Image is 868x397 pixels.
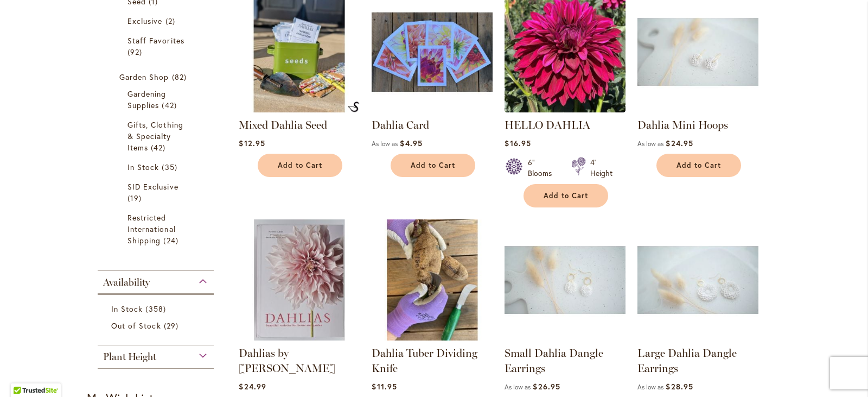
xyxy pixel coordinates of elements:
[637,332,758,343] a: Large Dahlia Dangle Earrings
[103,276,150,288] span: Availability
[533,381,560,392] span: $26.95
[151,142,168,153] span: 42
[637,346,737,375] a: Large Dahlia Dangle Earrings
[372,104,493,115] a: Group shot of Dahlia Cards
[637,219,758,341] img: Large Dahlia Dangle Earrings
[127,212,187,246] a: Restricted International Shipping
[127,15,187,27] a: Exclusive
[163,235,181,246] span: 24
[111,303,203,314] a: In Stock 358
[164,320,181,331] span: 29
[119,71,195,83] a: Garden Shop
[165,15,178,27] span: 2
[505,118,590,131] a: HELLO DAHLIA
[637,118,728,131] a: Dahlia Mini Hoops
[391,154,475,177] button: Add to Cart
[111,320,161,331] span: Out of Stock
[524,184,608,207] button: Add to Cart
[676,161,721,170] span: Add to Cart
[637,383,663,391] span: As low as
[258,154,342,177] button: Add to Cart
[637,140,663,148] span: As low as
[127,35,187,58] a: Staff Favorites
[127,181,187,204] a: SID Exclusive
[505,219,626,341] img: Small Dahlia Dangle Earrings
[127,46,145,58] span: 92
[127,16,162,26] span: Exclusive
[127,89,166,110] span: Gardening Supplies
[505,346,603,375] a: Small Dahlia Dangle Earrings
[544,191,588,200] span: Add to Cart
[666,138,693,148] span: $24.95
[505,332,626,343] a: Small Dahlia Dangle Earrings
[127,192,144,204] span: 19
[239,332,360,343] a: Dahlias by Naomi Slade - FRONT
[239,346,335,375] a: Dahlias by [PERSON_NAME]
[372,118,429,131] a: Dahlia Card
[400,138,422,148] span: $4.95
[127,88,187,111] a: Gardening Supplies
[127,119,187,153] a: Gifts, Clothing &amp; Specialty Items
[145,303,168,314] span: 358
[505,383,531,391] span: As low as
[239,118,327,131] a: Mixed Dahlia Seed
[656,154,741,177] button: Add to Cart
[372,381,397,392] span: $11.95
[278,161,322,170] span: Add to Cart
[372,140,398,148] span: As low as
[348,102,360,112] img: Mixed Dahlia Seed
[411,161,455,170] span: Add to Cart
[103,351,156,363] span: Plant Height
[162,161,180,173] span: 35
[590,157,612,179] div: 4' Height
[239,138,265,148] span: $12.95
[127,161,187,173] a: In Stock
[666,381,693,392] span: $28.95
[127,119,183,153] span: Gifts, Clothing & Specialty Items
[239,381,266,392] span: $24.99
[119,72,169,82] span: Garden Shop
[111,320,203,331] a: Out of Stock 29
[127,162,159,172] span: In Stock
[637,104,758,115] a: Dahlia Mini Hoops
[172,71,189,83] span: 82
[127,181,178,192] span: SID Exclusive
[372,219,493,341] img: Dahlia Tuber Dividing Knife
[8,358,39,389] iframe: Launch Accessibility Center
[111,304,143,314] span: In Stock
[127,212,176,245] span: Restricted International Shipping
[372,332,493,343] a: Dahlia Tuber Dividing Knife
[505,104,626,115] a: Hello Dahlia
[528,157,558,179] div: 6" Blooms
[372,346,477,375] a: Dahlia Tuber Dividing Knife
[505,138,531,148] span: $16.95
[239,104,360,115] a: Mixed Dahlia Seed Mixed Dahlia Seed
[239,219,360,341] img: Dahlias by Naomi Slade - FRONT
[127,35,184,46] span: Staff Favorites
[162,99,179,111] span: 42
